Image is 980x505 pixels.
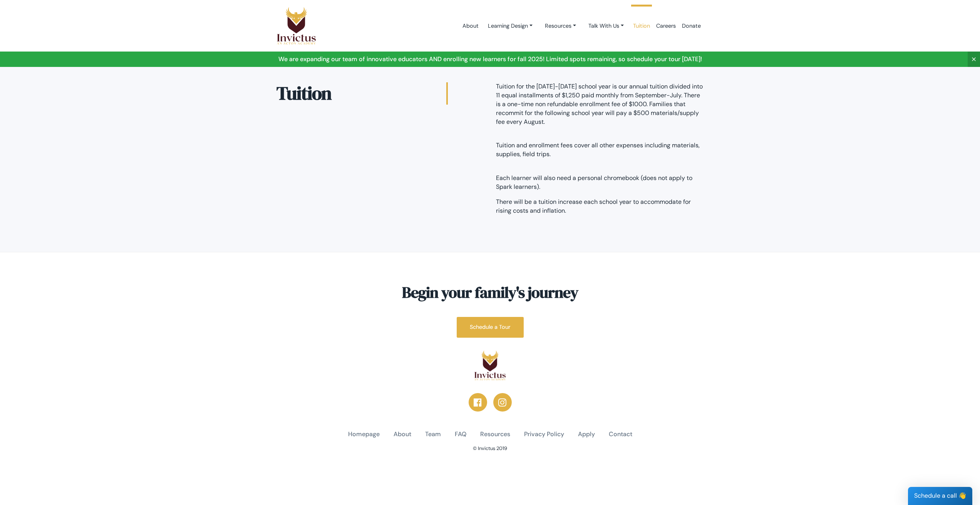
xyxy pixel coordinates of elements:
a: Tuition [630,10,653,42]
a: Schedule a Tour [457,317,524,337]
p: Each learner will also need a personal chromebook (does not apply to Spark learners). [496,174,704,192]
a: Talk With Us [582,19,630,33]
a: Resources [539,19,582,33]
a: Homepage [348,430,380,439]
img: logo.png [474,350,506,381]
a: Apply [578,430,595,439]
p: Tuition and enrollment fees cover all other expenses including materials, supplies, field trips. [496,141,704,159]
a: About [394,430,411,439]
div: Schedule a call 👋 [908,487,972,505]
a: Contact [609,430,632,439]
a: About [459,10,482,42]
a: Learning Design [482,19,539,33]
a: Resources [480,430,510,439]
h3: Begin your family's journey [276,283,704,302]
a: Careers [653,10,679,42]
p: There will be a tuition increase each school year to accommodate for rising costs and inflation. [496,198,704,215]
h2: Tuition [276,82,448,105]
a: Donate [679,10,704,42]
p: © Invictus 2019 [276,445,704,452]
a: FAQ [455,430,466,439]
img: Logo [276,7,317,45]
p: Tuition for the [DATE]-[DATE] school year is our annual tuition divided into 11 equal installment... [496,82,704,126]
a: Team [425,430,441,439]
a: Privacy Policy [524,430,564,439]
